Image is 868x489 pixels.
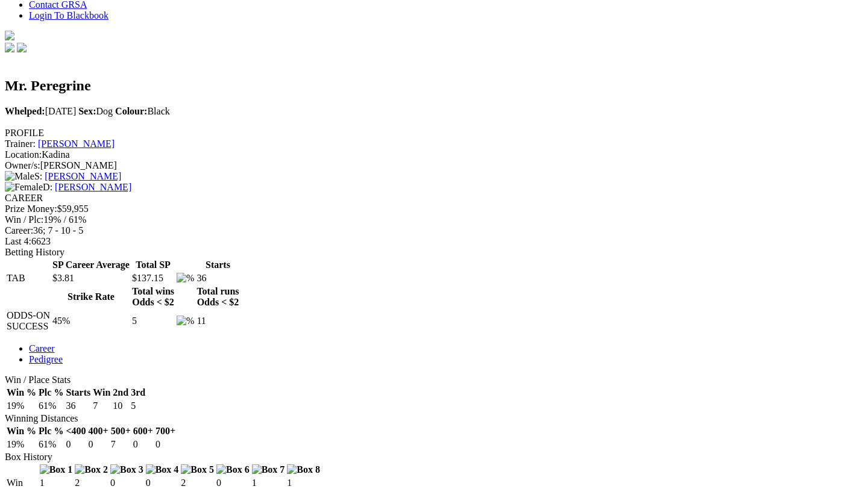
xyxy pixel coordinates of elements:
[38,387,64,399] th: Plc %
[196,310,239,332] td: 11
[110,464,143,475] img: Box 3
[5,214,863,225] div: 19% / 61%
[5,106,45,116] b: Whelped:
[5,160,40,170] span: Owner/s:
[38,425,64,437] th: Plc %
[75,464,108,475] img: Box 2
[130,387,146,399] th: 3rd
[252,464,285,475] img: Box 7
[5,225,863,236] div: 36; 7 - 10 - 5
[29,354,63,364] a: Pedigree
[5,182,52,192] span: D:
[196,272,239,284] td: 36
[110,425,131,437] th: 500+
[17,43,27,52] img: twitter.svg
[216,477,250,489] td: 0
[133,425,154,437] th: 600+
[38,139,115,149] a: [PERSON_NAME]
[65,425,86,437] th: <400
[115,106,170,116] span: Black
[131,259,175,271] th: Total SP
[5,182,43,193] img: Female
[196,285,239,308] th: Total runs Odds < $2
[112,387,129,399] th: 2nd
[146,464,179,475] img: Box 4
[55,182,131,192] a: [PERSON_NAME]
[5,78,863,94] h2: Mr. Peregrine
[110,438,131,450] td: 7
[216,464,250,475] img: Box 6
[5,160,863,171] div: [PERSON_NAME]
[52,272,130,284] td: $3.81
[6,477,38,489] td: Win
[92,387,111,399] th: Win
[5,106,76,116] span: [DATE]
[65,387,91,399] th: Starts
[38,438,64,450] td: 61%
[5,193,863,204] div: CAREER
[88,425,109,437] th: 400+
[40,464,73,475] img: Box 1
[52,259,130,271] th: SP Career Average
[5,236,863,247] div: 6623
[5,204,863,214] div: $59,955
[88,438,109,450] td: 0
[155,438,176,450] td: 0
[131,285,175,308] th: Total wins Odds < $2
[6,400,37,412] td: 19%
[5,149,863,160] div: Kadina
[74,477,108,489] td: 2
[5,204,57,214] span: Prize Money:
[145,477,180,489] td: 0
[5,247,863,258] div: Betting History
[5,149,42,160] span: Location:
[180,477,215,489] td: 2
[78,106,113,116] span: Dog
[5,171,34,182] img: Male
[5,139,36,149] span: Trainer:
[78,106,96,116] b: Sex:
[131,272,175,284] td: $137.15
[5,452,863,463] div: Box History
[6,438,37,450] td: 19%
[5,413,863,424] div: Winning Distances
[5,214,43,225] span: Win / Plc:
[251,477,286,489] td: 1
[5,375,863,385] div: Win / Place Stats
[177,273,194,284] img: %
[45,171,121,181] a: [PERSON_NAME]
[181,464,214,475] img: Box 5
[6,272,51,284] td: TAB
[196,259,239,271] th: Starts
[286,477,321,489] td: 1
[52,310,130,332] td: 45%
[130,400,146,412] td: 5
[29,343,55,354] a: Career
[6,425,37,437] th: Win %
[112,400,129,412] td: 10
[6,387,37,399] th: Win %
[5,171,42,181] span: S:
[6,310,51,332] td: ODDS-ON SUCCESS
[92,400,111,412] td: 7
[52,285,130,308] th: Strike Rate
[131,310,175,332] td: 5
[5,128,863,139] div: PROFILE
[110,477,144,489] td: 0
[287,464,320,475] img: Box 8
[177,316,194,326] img: %
[39,477,74,489] td: 1
[115,106,147,116] b: Colour:
[133,438,154,450] td: 0
[29,10,108,20] a: Login To Blackbook
[5,43,14,52] img: facebook.svg
[5,31,14,40] img: logo-grsa-white.png
[65,438,86,450] td: 0
[5,236,31,246] span: Last 4:
[155,425,176,437] th: 700+
[65,400,91,412] td: 36
[38,400,64,412] td: 61%
[5,225,33,235] span: Career:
